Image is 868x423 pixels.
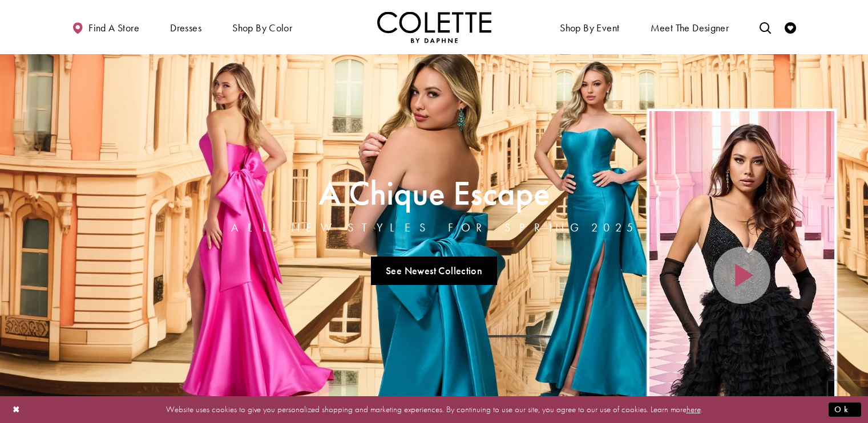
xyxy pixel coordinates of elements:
span: Dresses [167,11,204,43]
a: See Newest Collection A Chique Escape All New Styles For Spring 2025 [371,257,498,285]
span: Shop By Event [560,22,619,34]
span: Dresses [170,22,201,34]
a: Meet the designer [648,11,732,43]
a: Visit Home Page [377,11,491,43]
span: Meet the designer [651,22,729,34]
a: here [687,404,701,415]
p: Website uses cookies to give you personalized shopping and marketing experiences. By continuing t... [82,402,786,417]
a: Check Wishlist [782,11,799,43]
span: Shop by color [232,22,292,34]
span: Shop by color [229,11,295,43]
a: Find a store [69,11,142,43]
button: Submit Dialog [829,402,861,417]
ul: Slider Links [228,252,641,290]
span: Shop By Event [557,11,622,43]
button: Close Dialog [7,400,26,420]
img: Colette by Daphne [377,11,491,43]
a: Toggle search [757,11,774,43]
span: Find a store [88,22,139,34]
